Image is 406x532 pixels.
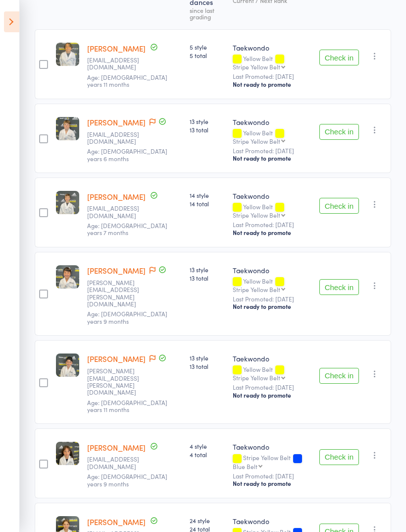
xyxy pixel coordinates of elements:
[87,517,146,527] a: [PERSON_NAME]
[233,55,311,70] div: Yellow Belt
[233,302,311,310] div: Not ready to promote
[233,278,311,293] div: Yellow Belt
[87,221,167,236] span: Age: [DEMOGRAPHIC_DATA] years 7 months
[233,286,280,293] div: Stripe Yellow Belt
[233,391,311,399] div: Not ready to promote
[233,203,311,218] div: Yellow Belt
[56,43,79,66] img: image1746243804.png
[319,50,359,65] button: Check in
[87,205,152,219] small: Colinkaltner@gmail.com
[233,73,311,80] small: Last Promoted: [DATE]
[87,354,146,364] a: [PERSON_NAME]
[233,374,280,381] div: Stripe Yellow Belt
[190,274,225,282] span: 13 total
[233,366,311,381] div: Yellow Belt
[190,354,225,362] span: 13 style
[233,265,311,275] div: Taekwondo
[233,154,311,162] div: Not ready to promote
[319,198,359,214] button: Check in
[190,7,225,20] div: since last grading
[87,57,152,71] small: Subbym29@gmail.com
[190,265,225,274] span: 13 style
[233,516,311,526] div: Taekwondo
[233,63,280,70] div: Stripe Yellow Belt
[190,43,225,51] span: 5 style
[87,279,152,308] small: Jessica.kastanas@gmail.com
[190,51,225,59] span: 5 total
[190,125,225,134] span: 13 total
[233,473,311,479] small: Last Promoted: [DATE]
[56,117,79,140] img: image1739573497.png
[233,463,257,470] div: Blue Belt
[87,456,152,470] small: carmelveneziano@hotmail.com
[233,43,311,53] div: Taekwondo
[87,367,152,396] small: Jessica.Kastanas@gmail.com
[190,191,225,199] span: 14 style
[233,454,311,469] div: Stripe Yellow Belt
[233,479,311,487] div: Not ready to promote
[190,117,225,125] span: 13 style
[87,131,152,145] small: Estellejunk@gmail.com
[233,442,311,452] div: Taekwondo
[87,147,167,162] span: Age: [DEMOGRAPHIC_DATA] years 6 months
[233,354,311,363] div: Taekwondo
[190,199,225,208] span: 14 total
[233,229,311,236] div: Not ready to promote
[87,43,146,54] a: [PERSON_NAME]
[233,191,311,201] div: Taekwondo
[56,265,79,289] img: image1739573522.png
[190,516,225,525] span: 24 style
[87,442,146,453] a: [PERSON_NAME]
[233,212,280,218] div: Stripe Yellow Belt
[87,472,167,487] span: Age: [DEMOGRAPHIC_DATA] years 9 months
[233,221,311,228] small: Last Promoted: [DATE]
[319,368,359,384] button: Check in
[87,191,146,202] a: [PERSON_NAME]
[87,117,146,127] a: [PERSON_NAME]
[190,442,225,450] span: 4 style
[190,450,225,459] span: 4 total
[233,147,311,154] small: Last Promoted: [DATE]
[56,442,79,465] img: image1728970625.png
[319,124,359,140] button: Check in
[87,309,167,325] span: Age: [DEMOGRAPHIC_DATA] years 9 months
[319,279,359,295] button: Check in
[233,129,311,144] div: Yellow Belt
[319,449,359,465] button: Check in
[190,362,225,370] span: 13 total
[56,191,79,214] img: image1739573449.png
[233,117,311,127] div: Taekwondo
[87,73,167,88] span: Age: [DEMOGRAPHIC_DATA] years 11 months
[233,80,311,88] div: Not ready to promote
[87,265,146,276] a: [PERSON_NAME]
[87,398,167,414] span: Age: [DEMOGRAPHIC_DATA] years 11 months
[233,384,311,391] small: Last Promoted: [DATE]
[56,354,79,377] img: image1739573323.png
[233,138,280,144] div: Stripe Yellow Belt
[233,296,311,302] small: Last Promoted: [DATE]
